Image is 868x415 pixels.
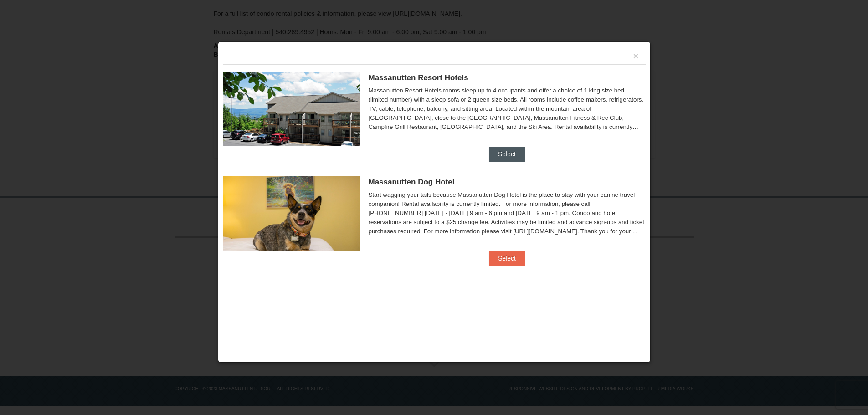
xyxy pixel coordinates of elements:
div: Start wagging your tails because Massanutten Dog Hotel is the place to stay with your canine trav... [369,190,646,236]
span: Massanutten Resort Hotels [369,73,468,82]
div: Massanutten Resort Hotels rooms sleep up to 4 occupants and offer a choice of 1 king size bed (li... [369,86,646,132]
button: Select [489,147,525,161]
span: Massanutten Dog Hotel [369,178,455,186]
button: Select [489,251,525,266]
img: 27428181-5-81c892a3.jpg [223,176,360,251]
img: 19219026-1-e3b4ac8e.jpg [223,72,360,146]
button: × [633,51,639,61]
